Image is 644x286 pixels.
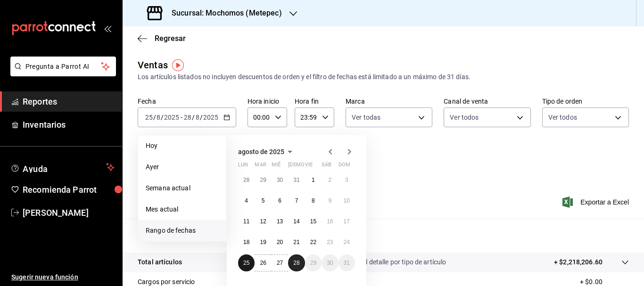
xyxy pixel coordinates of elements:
[138,98,236,105] label: Fecha
[172,59,184,71] img: Tooltip marker
[288,234,305,251] button: 21 de agosto de 2025
[305,162,313,172] abbr: viernes
[262,197,265,204] abbr: 5 de agosto de 2025
[245,197,248,204] abbr: 4 de agosto de 2025
[305,172,322,188] button: 1 de agosto de 2025
[255,234,271,251] button: 19 de agosto de 2025
[277,177,283,183] abbr: 30 de julio de 2025
[183,114,192,121] input: --
[548,113,577,122] span: Ver todos
[293,260,299,266] abbr: 28 de agosto de 2025
[238,148,284,155] span: agosto de 2025
[288,162,344,172] abbr: jueves
[238,254,255,271] button: 25 de agosto de 2025
[153,114,156,121] span: /
[10,57,116,76] button: Pregunta a Parrot AI
[344,260,350,266] abbr: 31 de agosto de 2025
[564,196,629,208] button: Exportar a Excel
[322,162,331,172] abbr: sábado
[243,260,249,266] abbr: 25 de agosto de 2025
[310,218,316,225] abbr: 15 de agosto de 2025
[344,197,350,204] abbr: 10 de agosto de 2025
[322,234,338,251] button: 23 de agosto de 2025
[138,58,168,72] div: Ventas
[305,213,322,230] button: 15 de agosto de 2025
[312,197,315,204] abbr: 8 de agosto de 2025
[295,98,334,105] label: Hora fin
[260,239,266,245] abbr: 19 de agosto de 2025
[288,213,305,230] button: 14 de agosto de 2025
[181,114,182,121] span: -
[161,114,164,121] span: /
[255,172,271,188] button: 29 de julio de 2025
[260,260,266,266] abbr: 26 de agosto de 2025
[146,226,219,236] span: Rango de fechas
[145,114,153,121] input: --
[322,172,338,188] button: 2 de agosto de 2025
[156,114,161,121] input: --
[277,239,283,245] abbr: 20 de agosto de 2025
[288,172,305,188] button: 31 de julio de 2025
[272,213,288,230] button: 13 de agosto de 2025
[243,239,249,245] abbr: 18 de agosto de 2025
[23,118,115,131] span: Inventarios
[293,239,299,245] abbr: 21 de agosto de 2025
[293,218,299,225] abbr: 14 de agosto de 2025
[310,239,316,245] abbr: 22 de agosto de 2025
[295,197,298,204] abbr: 7 de agosto de 2025
[305,254,322,271] button: 29 de agosto de 2025
[238,146,296,157] button: agosto de 2025
[327,260,333,266] abbr: 30 de agosto de 2025
[164,114,180,121] input: ----
[23,95,115,108] span: Reportes
[305,192,322,209] button: 8 de agosto de 2025
[352,113,380,122] span: Ver todas
[238,213,255,230] button: 11 de agosto de 2025
[542,98,629,105] label: Tipo de orden
[288,192,305,209] button: 7 de agosto de 2025
[238,192,255,209] button: 4 de agosto de 2025
[25,62,101,72] span: Pregunta a Parrot AI
[248,98,287,105] label: Hora inicio
[23,206,115,219] span: [PERSON_NAME]
[322,254,338,271] button: 30 de agosto de 2025
[339,213,355,230] button: 17 de agosto de 2025
[327,218,333,225] abbr: 16 de agosto de 2025
[312,177,315,183] abbr: 1 de agosto de 2025
[138,257,182,267] p: Total artículos
[146,183,219,193] span: Semana actual
[238,162,248,172] abbr: lunes
[328,177,331,183] abbr: 2 de agosto de 2025
[278,197,281,204] abbr: 6 de agosto de 2025
[345,177,348,183] abbr: 3 de agosto de 2025
[327,239,333,245] abbr: 23 de agosto de 2025
[104,25,111,32] button: open_drawer_menu
[23,162,102,173] span: Ayuda
[146,141,219,151] span: Hoy
[272,254,288,271] button: 27 de agosto de 2025
[272,192,288,209] button: 6 de agosto de 2025
[339,192,355,209] button: 10 de agosto de 2025
[339,254,355,271] button: 31 de agosto de 2025
[288,254,305,271] button: 28 de agosto de 2025
[277,218,283,225] abbr: 13 de agosto de 2025
[243,218,249,225] abbr: 11 de agosto de 2025
[272,234,288,251] button: 20 de agosto de 2025
[138,72,629,82] div: Los artículos listados no incluyen descuentos de orden y el filtro de fechas está limitado a un m...
[272,172,288,188] button: 30 de julio de 2025
[260,218,266,225] abbr: 12 de agosto de 2025
[346,98,432,105] label: Marca
[339,172,355,188] button: 3 de agosto de 2025
[243,177,249,183] abbr: 28 de julio de 2025
[344,218,350,225] abbr: 17 de agosto de 2025
[450,113,479,122] span: Ver todos
[328,197,331,204] abbr: 9 de agosto de 2025
[444,98,530,105] label: Canal de venta
[305,234,322,251] button: 22 de agosto de 2025
[322,213,338,230] button: 16 de agosto de 2025
[146,162,219,172] span: Ayer
[11,272,115,282] span: Sugerir nueva función
[195,114,200,121] input: --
